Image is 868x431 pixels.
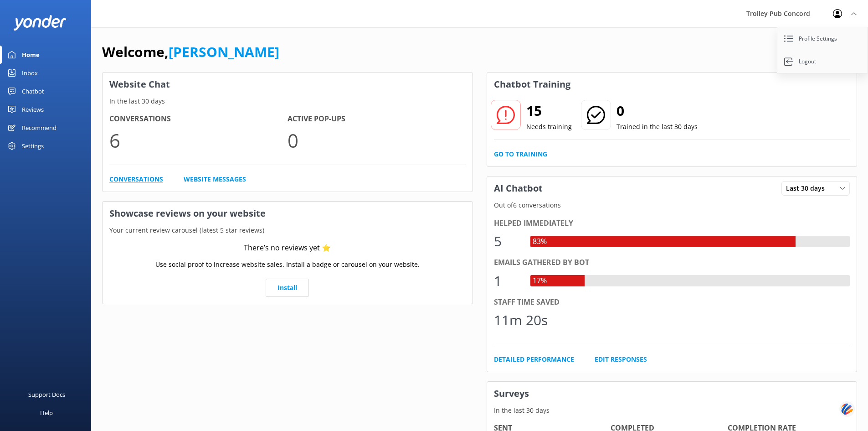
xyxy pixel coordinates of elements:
h2: 0 [616,100,698,122]
div: 17% [530,275,549,287]
div: 11m 20s [494,309,548,331]
div: There’s no reviews yet ⭐ [244,242,331,254]
div: Help [40,404,53,422]
p: Your current review carousel (latest 5 star reviews) [103,225,473,235]
a: [PERSON_NAME] [169,42,279,61]
a: Website Messages [184,174,246,184]
h3: Showcase reviews on your website [103,202,473,225]
h3: AI Chatbot [487,177,550,200]
img: svg+xml;base64,PHN2ZyB3aWR0aD0iNDQiIGhlaWdodD0iNDQiIHZpZXdCb3g9IjAgMCA0NCA0NCIgZmlsbD0ibm9uZSIgeG... [839,400,855,417]
h4: Active Pop-ups [288,113,466,125]
div: 83% [530,236,549,248]
h3: Chatbot Training [487,73,577,96]
h3: Surveys [487,382,857,405]
div: Inbox [22,64,38,82]
p: In the last 30 days [487,405,857,415]
span: Last 30 days [786,183,830,193]
p: In the last 30 days [103,96,473,106]
a: Conversations [109,174,163,184]
div: Settings [22,137,44,155]
h4: Conversations [109,113,288,125]
h3: Website Chat [103,73,473,96]
p: Trained in the last 30 days [616,122,698,132]
p: Out of 6 conversations [487,200,857,210]
div: Reviews [22,100,44,119]
div: 5 [494,230,521,252]
div: Helped immediately [494,218,850,229]
div: Emails gathered by bot [494,257,850,269]
div: Chatbot [22,82,44,100]
div: Staff time saved [494,296,850,308]
a: Edit Responses [595,354,647,364]
a: Install [266,279,309,297]
div: Recommend [22,119,56,137]
img: yonder-white-logo.png [14,15,66,30]
h1: Welcome, [102,41,279,63]
p: Use social proof to increase website sales. Install a badge or carousel on your website. [155,260,420,270]
div: Home [22,46,40,64]
p: Needs training [526,122,572,132]
p: 6 [109,125,288,156]
div: 1 [494,270,521,292]
p: 0 [288,125,466,156]
h2: 15 [526,100,572,122]
a: Go to Training [494,149,547,159]
a: Detailed Performance [494,354,574,364]
div: Support Docs [28,385,65,404]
